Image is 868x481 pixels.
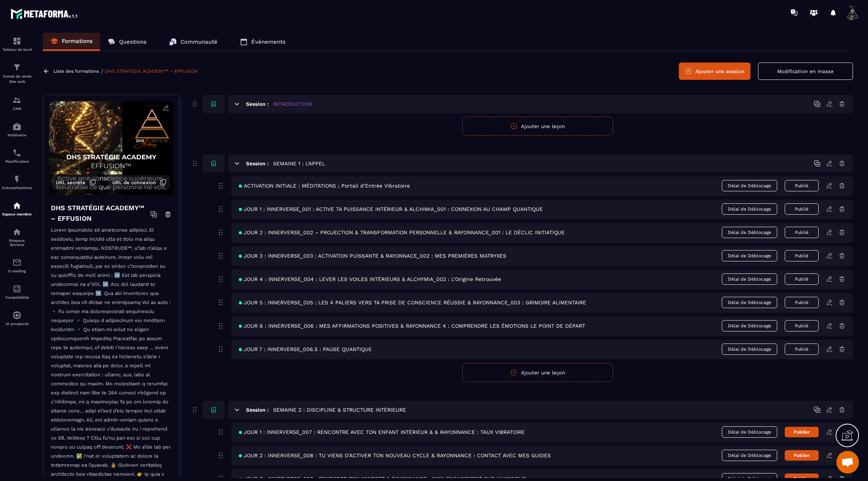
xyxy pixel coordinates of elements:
img: automations [12,201,21,210]
p: Comptabilité [2,295,32,299]
span: JOUR 3 : INNERVERSE_003 : ACTIVATION PUISSANTE & RAYONNACE_002 : MES PREMIÈRES MATRYXES [239,253,506,259]
span: JOUR 4 : INNERVERSE_004 : LEVER LES VOILES INTÉRIEURS & ALCHYMIA_002 : L’Origine Retrouvée [239,276,501,282]
span: Délai de Déblocage [722,450,777,461]
a: formationformationTableau de bord [2,31,32,57]
button: Ajouter une leçon [462,117,613,136]
button: Ajouter une session [679,63,750,80]
button: Publié [785,273,819,285]
span: JOUR 2 : INNERVERSE_002 – PROJECTION & TRANSFORMATION PERSONNELLE & RAYONNANCE_001 : LE DÉCLIC IN... [239,229,565,235]
a: Questions [100,33,154,51]
a: Événements [232,33,293,51]
a: formationformationCRM [2,90,32,116]
h5: SEMAINE 2 : DISCIPLINE & STRUCTURE INTÉRIEURE [273,406,406,414]
p: IA prospects [2,322,32,326]
button: Publier [785,427,819,437]
h5: SEMAINE 1 : L'APPEL [273,160,325,167]
img: accountant [12,284,21,293]
img: scheduler [12,148,21,157]
p: CRM [2,107,32,111]
p: Questions [119,38,147,45]
button: Publié [785,320,819,331]
img: automations [12,311,21,320]
a: emailemailE-mailing [2,252,32,279]
img: social-network [12,228,21,237]
img: formation [12,63,21,72]
p: Planificateur [2,159,32,163]
span: JOUR 2 : INNERVERSE_008 : TU VIENS D'ACTIVER TON NOUVEAU CYCLE & RAYONNANCE : CONTACT AVEC MES GU... [239,452,551,458]
h6: Session : [246,407,269,413]
button: Publié [785,344,819,355]
a: formationformationTunnel de vente Site web [2,57,32,90]
span: URL secrète [56,180,86,185]
button: Publié [785,203,819,215]
div: Ouvrir le chat [836,451,859,473]
a: automationsautomationsWebinaire [2,116,32,143]
button: Publier [785,450,819,461]
img: email [12,258,21,267]
a: social-networksocial-networkRéseaux Sociaux [2,222,32,252]
button: Publié [785,180,819,191]
span: JOUR 6 : INNERVERSE_006 : MES AFFIRMATIONS POSITIVES & RAYONNANCE 4 : COMPRENDRE LES ÉMOTIONS LE ... [239,323,585,329]
span: Délai de Déblocage [722,297,777,308]
a: automationsautomationsAutomatisations [2,169,32,195]
a: automationsautomationsEspace membre [2,195,32,222]
a: schedulerschedulerPlanificateur [2,143,32,169]
span: Délai de Déblocage [722,250,777,261]
a: Formations [43,33,100,51]
p: Espace membre [2,212,32,216]
img: automations [12,122,21,131]
h6: Session : [246,101,269,107]
h5: INTRODUCTION [273,100,312,108]
button: Modification en masse [758,63,853,80]
img: logo [11,7,78,20]
p: Formations [62,38,93,44]
span: JOUR 7 : INNERVERSE_006.5 : PAUSE QUANTIQUE [239,346,372,352]
button: Ajouter une leçon [462,363,613,382]
span: Délai de Déblocage [722,227,777,238]
img: automations [12,175,21,184]
span: Délai de Déblocage [722,426,777,438]
span: Délai de Déblocage [722,273,777,285]
p: Webinaire [2,133,32,137]
button: Publié [785,250,819,261]
p: E-mailing [2,269,32,273]
span: JOUR 1 : INNERVERSE_007 : RENCONTRE AVEC TON ENFANT INTÉRIEUR & & RAYONNANCE : TAUX VIBRATOIRE [239,429,525,435]
button: Publié [785,297,819,308]
button: URL secrète [52,175,100,189]
img: background [49,101,173,195]
p: Tableau de bord [2,47,32,52]
span: / [101,68,103,75]
span: Délai de Déblocage [722,344,777,355]
a: Liste des formations [53,69,99,74]
span: Délai de Déblocage [722,180,777,191]
span: Délai de Déblocage [722,203,777,215]
span: ACTIVATION INITIALE : MÉDITATIONS ; Portail d’Entrée Vibratoire [239,183,410,189]
p: Événements [251,38,286,45]
span: Délai de Déblocage [722,320,777,331]
button: Publié [785,227,819,238]
p: Réseaux Sociaux [2,238,32,247]
h4: DHS STRATÉGIE ACADEMY™ – EFFUSION [51,203,150,224]
span: JOUR 1 : INNERVERSE_001 : ACTIVE TA PUISSANCE INTÉRIEUR & ALCHIMIA_001 : CONNEXION AU CHAMP QUANT... [239,206,543,212]
p: Tunnel de vente Site web [2,74,32,84]
button: URL de connexion [108,175,170,189]
h6: Session : [246,160,269,166]
a: Communauté [162,33,225,51]
img: formation [12,96,21,105]
p: Communauté [180,38,217,45]
a: DHS STRATÉGIE ACADEMY™ – EFFUSION [105,69,197,74]
p: Automatisations [2,186,32,190]
img: formation [12,37,21,46]
a: accountantaccountantComptabilité [2,279,32,305]
span: JOUR 5 : INNERVERSE_005 : LES 4 PALIERS VERS TA PRISE DE CONSCIENCE RÉUSSIE & RAYONNANCE_003 : GR... [239,299,586,305]
span: URL de connexion [112,180,156,185]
